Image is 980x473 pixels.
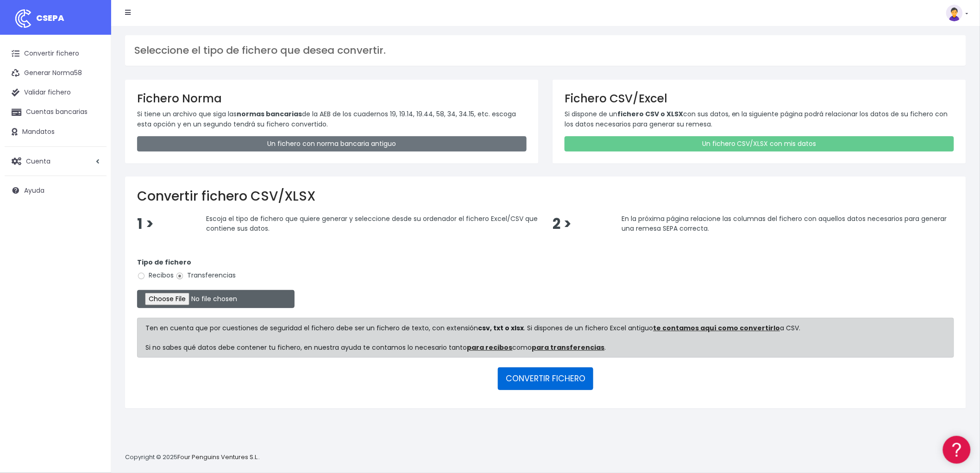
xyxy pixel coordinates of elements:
[137,318,954,358] div: Ten en cuenta que por cuestiones de seguridad el fichero debe ser un fichero de texto, con extens...
[553,214,572,234] span: 2 >
[237,109,302,119] strong: normas bancarias
[24,186,44,195] span: Ayuda
[177,453,258,461] a: Four Penguins Ventures S.L.
[565,136,954,151] a: Un fichero CSV/XLSX con mis datos
[617,109,683,119] strong: fichero CSV o XLSX
[565,92,954,105] h3: Fichero CSV/Excel
[137,214,154,234] span: 1 >
[134,44,957,57] h3: Seleccione el tipo de fichero que desea convertir.
[5,102,107,122] a: Cuentas bancarias
[478,323,524,333] strong: csv, txt o xlsx
[176,271,236,280] label: Transferencias
[5,181,107,200] a: Ayuda
[137,271,174,280] label: Recibos
[26,156,50,165] span: Cuenta
[137,136,527,151] a: Un fichero con norma bancaria antiguo
[125,453,260,462] p: Copyright © 2025 .
[206,214,538,233] span: Escoja el tipo de fichero que quiere generar y seleccione desde su ordenador el fichero Excel/CSV...
[622,214,947,233] span: En la próxima página relacione las columnas del fichero con aquellos datos necesarios para genera...
[5,63,107,83] a: Generar Norma58
[5,151,107,171] a: Cuenta
[137,109,527,130] p: Si tiene un archivo que siga las de la AEB de los cuadernos 19, 19.14, 19.44, 58, 34, 34.15, etc....
[532,343,605,352] a: para transferencias
[5,83,107,102] a: Validar fichero
[137,92,527,105] h3: Fichero Norma
[565,109,954,130] p: Si dispone de un con sus datos, en la siguiente página podrá relacionar los datos de su fichero c...
[12,7,35,30] img: logo
[5,44,107,63] a: Convertir fichero
[5,122,107,142] a: Mandatos
[946,5,963,21] img: profile
[653,323,780,333] a: te contamos aquí como convertirlo
[467,343,513,352] a: para recibos
[137,258,191,267] strong: Tipo de fichero
[498,367,593,390] button: CONVERTIR FICHERO
[36,12,64,24] span: CSEPA
[137,189,954,204] h2: Convertir fichero CSV/XLSX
